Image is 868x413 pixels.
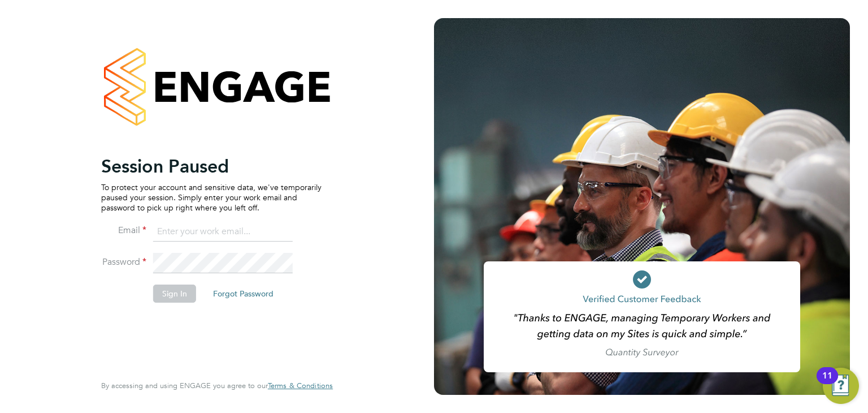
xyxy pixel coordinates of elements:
label: Password [101,256,146,268]
label: Email [101,225,146,236]
h2: Session Paused [101,155,322,178]
div: 11 [822,376,832,390]
span: By accessing and using ENGAGE you agree to our [101,381,333,390]
button: Open Resource Center, 11 new notifications [823,368,859,404]
a: Terms & Conditions [268,381,333,390]
span: Terms & Conditions [268,381,333,390]
button: Sign In [153,285,196,303]
button: Forgot Password [204,285,283,303]
input: Enter your work email... [153,222,293,242]
p: To protect your account and sensitive data, we've temporarily paused your session. Simply enter y... [101,182,322,213]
